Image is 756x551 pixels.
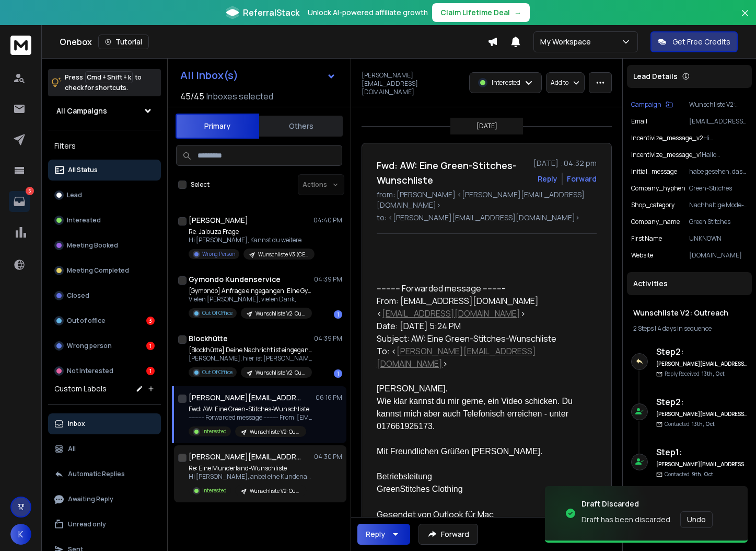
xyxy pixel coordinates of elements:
button: Closed [48,285,161,306]
a: [EMAIL_ADDRESS][DOMAIN_NAME] [382,308,520,319]
p: [EMAIL_ADDRESS][DOMAIN_NAME] [689,117,748,126]
p: [DATE] [476,122,497,130]
p: Interested [67,216,101,224]
p: Add to [551,78,568,87]
button: Campaign [631,100,673,109]
h1: All Inbox(s) [180,70,238,81]
p: Re: Jalouza Frage [189,228,314,236]
a: 5 [9,191,30,212]
p: Wunschliste V2: Outreach [250,487,300,495]
h1: Gymondo Kundenservice [189,274,281,285]
p: Green Stitches [689,218,748,226]
p: Interested [202,428,227,435]
button: Forward [418,524,478,545]
div: Reply [366,529,385,539]
div: Activities [627,272,752,295]
h1: Wunschliste V2: Outreach [633,308,746,318]
button: Wrong person1 [48,335,161,356]
span: 4 days in sequence [657,324,712,333]
p: Lead [67,191,82,199]
p: from: [PERSON_NAME] <[PERSON_NAME][EMAIL_ADDRESS][DOMAIN_NAME]> [377,189,597,210]
div: 1 [146,367,155,375]
div: Subject: AW: Eine Green-Stitches-Wunschliste [377,332,588,345]
p: Unread only [68,520,106,528]
div: 3 [146,317,155,325]
button: Meeting Booked [48,235,161,256]
p: Interested [202,487,227,494]
h6: Step 2 : [656,345,748,358]
div: | [633,324,746,333]
p: Contacted [665,420,715,428]
button: K [10,524,31,545]
p: Vielen [PERSON_NAME], vielen Dank, [189,295,314,303]
button: Claim Lifetime Deal→ [432,3,530,22]
p: initial_message [631,167,677,176]
p: My Workspace [540,37,595,47]
p: Out of office [67,317,106,325]
button: Interested [48,210,161,231]
button: Get Free Credits [650,31,738,52]
h1: [PERSON_NAME][EMAIL_ADDRESS][DOMAIN_NAME] [189,452,304,462]
label: Select [191,181,210,189]
button: Out of office3 [48,310,161,331]
h1: All Campaigns [56,106,107,116]
p: [DATE] : 04:32 pm [533,158,597,168]
p: [Blockhütte] Deine Nachricht ist eingegangen [189,346,314,354]
p: ---------- Forwarded message --------- From: [EMAIL_ADDRESS][DOMAIN_NAME] [189,413,314,422]
p: 04:30 PM [314,453,342,461]
div: 1 [334,369,342,378]
p: Unlock AI-powered affiliate growth [308,7,428,18]
h3: Custom Labels [54,384,107,394]
h6: Step 1 : [656,446,748,458]
p: Nachhaltige Mode-Shops [689,201,748,209]
span: 13th, Oct [692,420,715,428]
p: All Status [68,166,98,174]
div: Forward [567,174,597,184]
button: Unread only [48,514,161,535]
button: All Inbox(s) [172,65,344,86]
button: Lead [48,185,161,206]
div: Gesendet von Outlook für Mac [377,508,588,521]
p: 04:40 PM [313,216,342,224]
button: Not Interested1 [48,361,161,381]
p: Campaign [631,100,661,109]
p: Press to check for shortcuts. [65,72,142,93]
span: 9th, Oct [692,470,713,478]
button: Reply [357,524,410,545]
p: Automatic Replies [68,470,125,478]
p: Lead Details [633,71,678,82]
button: Primary [176,114,259,139]
p: Reply Received [665,370,725,378]
p: 04:39 PM [314,275,342,284]
p: Wunschliste V2: Outreach [250,428,300,436]
p: First Name [631,234,662,243]
span: 13th, Oct [702,370,725,377]
p: 06:16 PM [316,393,342,402]
p: website [631,251,653,260]
p: UNKNOWN [689,234,748,243]
p: Meeting Booked [67,241,118,250]
div: [PERSON_NAME]. [377,383,588,395]
button: Awaiting Reply [48,489,161,510]
p: Closed [67,291,89,300]
h3: Filters [48,139,161,153]
span: Draft has been discarded. [581,514,672,525]
p: 04:39 PM [314,334,342,343]
h1: Fwd: AW: Eine Green-Stitches-Wunschliste [377,158,527,187]
h6: [PERSON_NAME][EMAIL_ADDRESS][DOMAIN_NAME] [656,410,748,418]
button: Reply [538,174,557,184]
p: [DOMAIN_NAME] [689,251,748,260]
div: GreenStitches Clothing [377,483,588,496]
p: [PERSON_NAME], hier ist [PERSON_NAME]. [189,354,314,363]
button: Inbox [48,413,161,434]
button: Undo [680,511,713,528]
span: ReferralStack [243,6,299,19]
h6: Step 2 : [656,396,748,408]
p: incentivize_message_v2 [631,134,703,142]
span: Cmd + Shift + k [85,71,133,83]
p: Re: Eine Munderland-Wunschliste [189,464,314,473]
p: Not Interested [67,367,113,375]
p: All [68,445,76,453]
p: Hi [PERSON_NAME] Support, mir ist aufgefallen, dass mein zuvor gefüllter Warenkorb nicht mehr sic... [703,134,748,142]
